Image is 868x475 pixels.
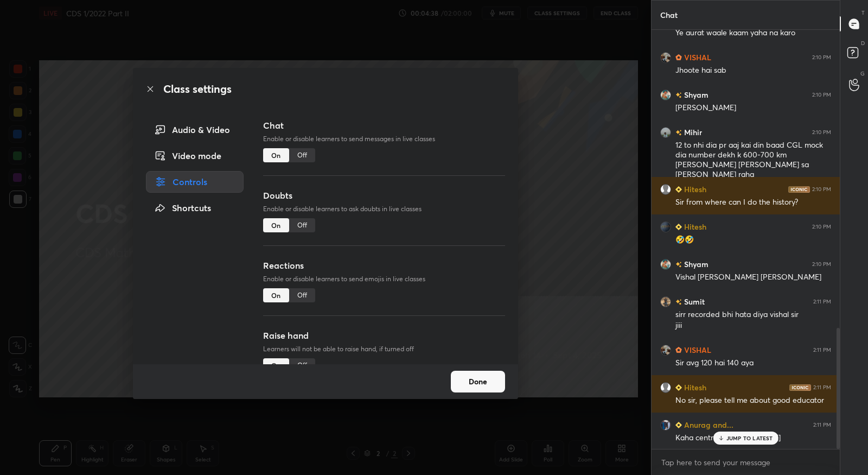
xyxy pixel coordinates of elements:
[263,358,289,372] div: On
[812,129,831,136] div: 2:10 PM
[660,221,671,232] img: 82530134e3804733bf83b44f553e9300.51955040_3
[675,347,682,353] img: Learner_Badge_hustler_a18805edde.svg
[660,52,671,63] img: d0508f54bb4742778abb335f6be30aa2.jpg
[289,148,315,162] div: Off
[812,224,831,230] div: 2:10 PM
[812,92,831,98] div: 2:10 PM
[675,140,831,180] div: 12 to nhi dia pr aaj kai din baad CGL mock dia number dekh k 600-700 km [PERSON_NAME] [PERSON_NAM...
[813,422,831,428] div: 2:11 PM
[682,258,709,270] h6: Shyam
[789,384,811,391] img: iconic-dark.1390631f.png
[675,235,831,245] div: 🤣🤣
[146,197,244,219] div: Shortcuts
[263,218,289,232] div: On
[263,148,289,162] div: On
[675,299,682,305] img: no-rating-badge.077c3623.svg
[263,134,505,144] p: Enable or disable learners to send messages in live classes
[813,299,831,305] div: 2:11 PM
[263,189,505,202] h3: Doubts
[675,224,682,230] img: Learner_Badge_beginner_1_8b307cf2a0.svg
[652,30,840,449] div: grid
[263,119,505,132] h3: Chat
[812,261,831,268] div: 2:10 PM
[812,54,831,61] div: 2:10 PM
[861,39,865,47] p: D
[263,344,505,354] p: Learners will not be able to raise hand, if turned off
[675,384,682,391] img: Learner_Badge_beginner_1_8b307cf2a0.svg
[660,90,671,100] img: 8483f2f6ff2843768a881a2efaa2a117.jpg
[675,92,682,98] img: no-rating-badge.077c3623.svg
[660,184,671,195] img: default.png
[146,119,244,141] div: Audio & Video
[675,433,831,444] div: Kaha centre [PERSON_NAME]
[660,382,671,393] img: default.png
[263,259,505,272] h3: Reactions
[675,130,682,136] img: no-rating-badge.077c3623.svg
[813,347,831,353] div: 2:11 PM
[660,259,671,270] img: 8483f2f6ff2843768a881a2efaa2a117.jpg
[675,358,831,369] div: Sir avg 120 hai 140 aya
[163,81,232,97] h2: Class settings
[675,197,831,208] div: Sir from where can I do the history?
[289,358,315,372] div: Off
[682,89,709,100] h6: Shyam
[660,345,671,356] img: d0508f54bb4742778abb335f6be30aa2.jpg
[675,272,831,283] div: Vishal [PERSON_NAME] [PERSON_NAME]
[146,171,244,193] div: Controls
[675,309,831,320] div: sirr recorded bhi hata diya vishal sir
[675,28,831,39] div: Ye aurat waale kaam yaha na karo
[675,320,831,331] div: jiii
[675,186,682,193] img: Learner_Badge_beginner_1_8b307cf2a0.svg
[289,218,315,232] div: Off
[660,127,671,138] img: caec7086a1fb48388f6363317b499922.jpg
[675,422,682,428] img: Learner_Badge_beginner_1_8b307cf2a0.svg
[812,186,831,193] div: 2:10 PM
[451,371,505,392] button: Done
[682,419,733,430] h6: Anurag and...
[660,296,671,307] img: 63821f427c1e4e85bac061cb4881c111.jpg
[263,329,505,342] h3: Raise hand
[675,65,831,76] div: Jhoote hai sab
[652,1,686,29] p: Chat
[263,274,505,284] p: Enable or disable learners to send emojis in live classes
[675,54,682,61] img: Learner_Badge_hustler_a18805edde.svg
[682,296,705,307] h6: Sumit
[675,262,682,268] img: no-rating-badge.077c3623.svg
[682,382,706,393] h6: Hitesh
[675,103,831,113] div: [PERSON_NAME]
[289,288,315,302] div: Off
[682,344,711,356] h6: VISHAL
[682,183,706,195] h6: Hitesh
[682,52,711,63] h6: VISHAL
[682,221,706,232] h6: Hitesh
[660,420,671,430] img: 9fc587222a2b4560acd4332db02a3a35.jpg
[860,69,865,78] p: G
[813,384,831,391] div: 2:11 PM
[682,126,702,138] h6: Mihir
[263,204,505,214] p: Enable or disable learners to ask doubts in live classes
[861,9,865,17] p: T
[788,186,810,193] img: iconic-dark.1390631f.png
[263,288,289,302] div: On
[146,145,244,167] div: Video mode
[726,435,773,441] p: JUMP TO LATEST
[675,395,831,406] div: No sir, please tell me about good educator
